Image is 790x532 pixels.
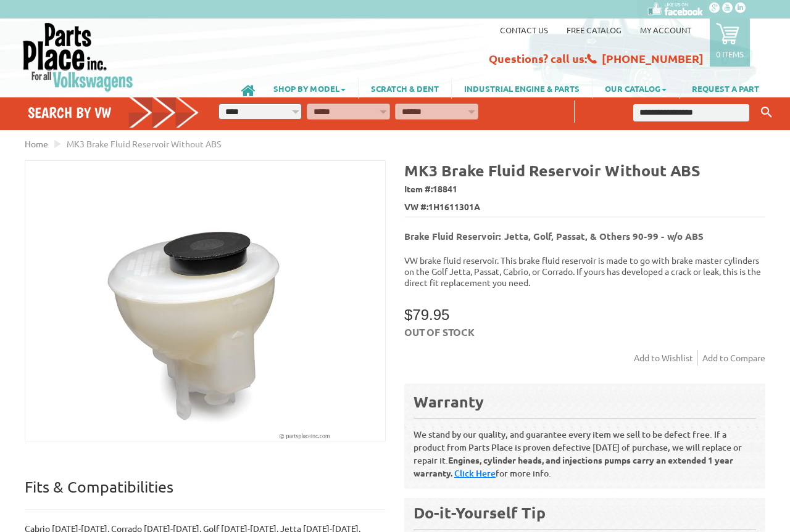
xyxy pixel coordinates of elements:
span: 18841 [433,183,457,194]
span: Item #: [404,181,765,198]
a: Add to Compare [702,350,765,366]
a: Contact us [500,25,548,35]
img: MK3 Brake Fluid Reservoir Without ABS [25,161,385,441]
p: VW brake fluid reservoir. This brake fluid reservoir is made to go with brake master cylinders on... [404,255,765,288]
p: We stand by our quality, and guarantee every item we sell to be defect free. If a product from Pa... [414,418,756,480]
b: Brake Fluid Reservoir: Jetta, Golf, Passat, & Others 90-99 - w/o ABS [404,230,704,242]
p: 0 items [716,49,744,59]
span: 1H1611301A [428,200,480,213]
a: Click Here [454,467,496,479]
span: MK3 Brake Fluid Reservoir Without ABS [67,138,221,149]
a: SHOP BY MODEL [261,78,358,99]
span: $79.95 [404,306,449,323]
div: Warranty [414,391,756,412]
a: Add to Wishlist [634,350,698,366]
b: Do-it-Yourself Tip [414,502,546,522]
button: Keyword Search [757,102,776,123]
a: INDUSTRIAL ENGINE & PARTS [452,78,592,99]
img: Parts Place Inc! [22,22,135,92]
p: Fits & Compatibilities [25,477,386,510]
a: Home [25,138,48,149]
span: VW #: [404,198,765,216]
a: Free Catalog [567,25,622,35]
a: My Account [640,25,691,35]
a: REQUEST A PART [680,78,771,99]
span: Out of stock [404,325,475,338]
a: 0 items [710,18,750,67]
a: OUR CATALOG [592,78,679,99]
a: SCRATCH & DENT [359,78,451,99]
h4: Search by VW [28,104,200,121]
b: Engines, cylinder heads, and injections pumps carry an extended 1 year warranty. [414,454,733,478]
b: MK3 Brake Fluid Reservoir Without ABS [404,160,701,180]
